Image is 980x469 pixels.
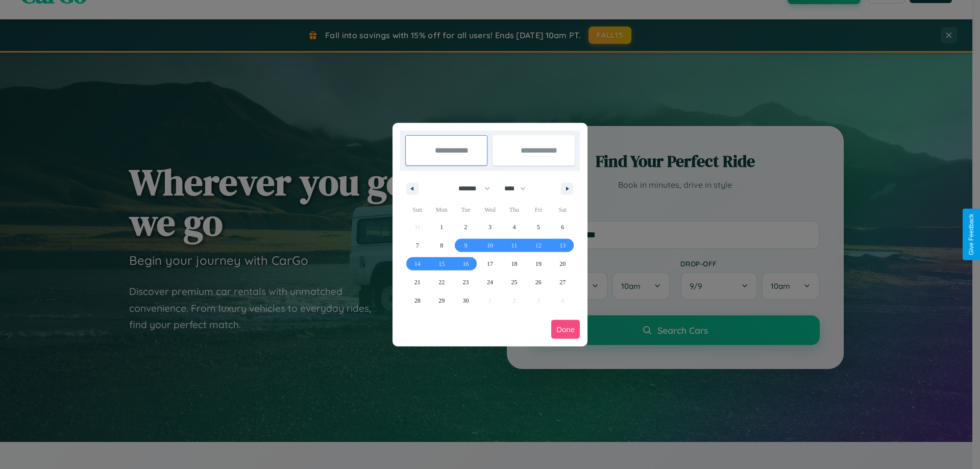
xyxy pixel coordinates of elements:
[512,218,516,236] span: 4
[551,236,575,255] button: 13
[561,218,564,236] span: 6
[551,255,575,273] button: 20
[405,273,429,291] button: 21
[968,214,975,255] div: Give Feedback
[429,255,453,273] button: 15
[405,202,429,218] span: Sun
[454,291,478,310] button: 30
[502,202,526,218] span: Thu
[511,273,517,291] span: 25
[438,273,445,291] span: 22
[526,202,550,218] span: Fri
[535,236,542,255] span: 12
[440,218,443,236] span: 1
[464,218,468,236] span: 2
[454,236,478,255] button: 9
[478,273,502,291] button: 24
[526,218,550,236] button: 5
[551,273,575,291] button: 27
[454,202,478,218] span: Tue
[414,273,421,291] span: 21
[463,291,469,310] span: 30
[487,255,493,273] span: 17
[511,255,517,273] span: 18
[502,218,526,236] button: 4
[414,255,421,273] span: 14
[526,273,550,291] button: 26
[405,291,429,310] button: 28
[559,255,566,273] span: 20
[438,291,445,310] span: 29
[487,273,493,291] span: 24
[429,218,453,236] button: 1
[454,255,478,273] button: 16
[526,255,550,273] button: 19
[454,273,478,291] button: 23
[478,202,502,218] span: Wed
[464,236,468,255] span: 9
[537,218,540,236] span: 5
[463,273,469,291] span: 23
[478,218,502,236] button: 3
[440,236,443,255] span: 8
[405,236,429,255] button: 7
[429,273,453,291] button: 22
[429,236,453,255] button: 8
[535,273,542,291] span: 26
[535,255,542,273] span: 19
[551,320,580,339] button: Done
[559,273,566,291] span: 27
[488,218,492,236] span: 3
[438,255,445,273] span: 15
[559,236,566,255] span: 13
[416,236,419,255] span: 7
[526,236,550,255] button: 12
[429,291,453,310] button: 29
[429,202,453,218] span: Mon
[414,291,421,310] span: 28
[551,218,575,236] button: 6
[551,202,575,218] span: Sat
[502,236,526,255] button: 11
[487,236,493,255] span: 10
[478,255,502,273] button: 17
[511,236,518,255] span: 11
[478,236,502,255] button: 10
[405,255,429,273] button: 14
[463,255,469,273] span: 16
[454,218,478,236] button: 2
[502,255,526,273] button: 18
[502,273,526,291] button: 25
